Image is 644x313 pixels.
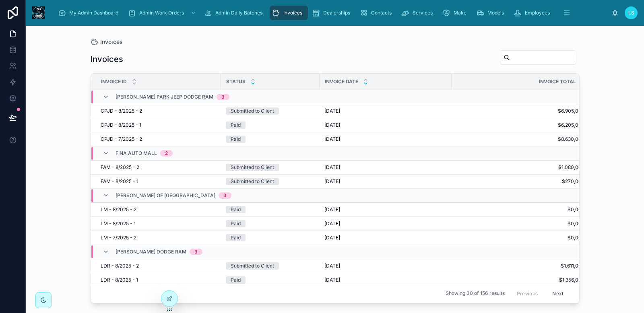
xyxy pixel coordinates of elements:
span: LM - 8/2025 - 1 [101,220,136,227]
a: [DATE] [324,108,447,114]
span: Contacts [371,10,392,16]
a: $1.356,00 [452,277,582,283]
div: Paid [231,220,241,227]
a: Services [399,6,438,20]
div: Paid [231,136,241,143]
span: [DATE] [324,164,340,171]
a: $0,00 [452,235,582,241]
span: [DATE] [324,277,340,283]
span: Invoices [283,10,302,16]
a: FAM - 8/2025 - 1 [101,178,216,185]
span: [PERSON_NAME] Dodge Ram [116,249,186,255]
div: Paid [231,121,241,129]
a: FAM - 8/2025 - 2 [101,164,216,171]
div: 2 [165,150,168,156]
div: 3 [194,249,198,255]
a: Paid [226,136,315,143]
a: Paid [226,276,315,284]
a: Make [440,6,472,20]
a: LDR - 8/2025 - 1 [101,277,216,283]
span: FAM - 8/2025 - 1 [101,178,138,185]
div: Submitted to Client [231,164,274,171]
a: Contacts [357,6,397,20]
span: CPJD - 7/2025 - 2 [101,136,142,142]
span: My Admin Dashboard [69,10,118,16]
a: $0,00 [452,220,582,227]
a: Admin Daily Batches [202,6,268,20]
a: Employees [511,6,555,20]
span: Dealerships [323,10,350,16]
a: Invoices [91,38,123,46]
a: [DATE] [324,263,447,269]
a: My Admin Dashboard [56,6,124,20]
a: [DATE] [324,277,447,283]
span: [DATE] [324,178,340,185]
a: [DATE] [324,122,447,128]
img: App logo [32,6,45,19]
button: Next [547,287,569,300]
a: Models [474,6,510,20]
div: 3 [221,94,225,100]
span: Fina Auto Mall [116,150,157,156]
a: LDR - 8/2025 - 2 [101,263,216,269]
span: Invoice Date [325,78,358,85]
a: $1.080,00 [452,164,582,171]
a: Paid [226,220,315,227]
span: FAM - 8/2025 - 2 [101,164,139,171]
div: scrollable content [52,4,612,22]
a: [DATE] [324,178,447,185]
a: [DATE] [324,206,447,213]
a: $1.611,00 [452,263,582,269]
span: Services [413,10,433,16]
div: Paid [231,234,241,241]
a: $6.205,00 [452,122,582,128]
a: $8.630,00 [452,136,582,142]
a: Submitted to Client [226,164,315,171]
span: CPJD - 8/2025 - 2 [101,108,142,114]
div: Submitted to Client [231,262,274,270]
a: Dealerships [310,6,356,20]
a: Paid [226,234,315,241]
a: $270,00 [452,178,582,185]
a: $0,00 [452,206,582,213]
div: Paid [231,206,241,213]
span: LDR - 8/2025 - 2 [101,263,139,269]
span: LDR - 8/2025 - 1 [101,277,138,283]
a: Submitted to Client [226,262,315,270]
a: CPJD - 7/2025 - 2 [101,136,216,142]
span: [DATE] [324,235,340,241]
span: LM - 7/2025 - 2 [101,235,136,241]
a: LM - 7/2025 - 2 [101,235,216,241]
a: CPJD - 8/2025 - 2 [101,108,216,114]
span: Employees [525,10,550,16]
a: Submitted to Client [226,107,315,115]
a: LM - 8/2025 - 1 [101,220,216,227]
a: [DATE] [324,136,447,142]
span: Admin Daily Batches [215,10,262,16]
a: [DATE] [324,220,447,227]
span: Admin Work Orders [139,10,184,16]
div: Submitted to Client [231,178,274,185]
span: [DATE] [324,136,340,142]
a: Paid [226,206,315,213]
a: Admin Work Orders [126,6,200,20]
a: CPJD - 8/2025 - 1 [101,122,216,128]
span: [DATE] [324,122,340,128]
span: Invoice Total [539,78,576,85]
h1: Invoices [91,54,123,65]
a: [DATE] [324,164,447,171]
a: Invoices [270,6,308,20]
a: Paid [226,121,315,129]
span: Showing 30 of 156 results [446,290,505,297]
div: Submitted to Client [231,107,274,115]
span: Models [487,10,504,16]
span: $6.905,00 [452,108,582,114]
a: LM - 8/2025 - 2 [101,206,216,213]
